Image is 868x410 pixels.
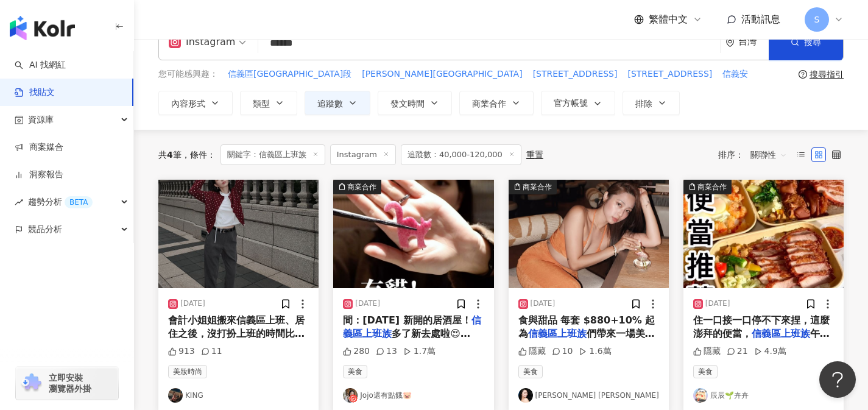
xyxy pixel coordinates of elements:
[554,98,588,108] span: 官方帳號
[722,68,749,81] button: 信義安
[683,180,844,288] img: post-image
[333,180,493,288] div: post-image商業合作
[518,365,543,378] span: 美食
[158,150,182,160] div: 共 筆
[10,16,75,40] img: logo
[171,99,205,108] span: 內容形式
[347,181,376,193] div: 商業合作
[15,141,63,154] a: 商案媒合
[390,99,425,108] span: 發文時間
[518,328,655,353] span: 們帶來一場美味又不失儀式感的
[168,388,183,403] img: KOL Avatar
[227,68,352,81] button: 信義區[GEOGRAPHIC_DATA]段
[532,68,618,81] button: [STREET_ADDRESS]
[635,99,652,108] span: 排除
[509,180,669,288] div: post-image商業合作
[343,328,470,353] span: 多了新去處啦😍 @inar
[168,365,207,378] span: 美妝時尚
[28,188,93,216] span: 趨勢分析
[65,196,93,208] div: BETA
[693,365,718,378] span: 美食
[355,299,380,309] div: [DATE]
[754,345,786,358] div: 4.9萬
[361,68,523,81] button: [PERSON_NAME][GEOGRAPHIC_DATA]
[317,99,343,108] span: 追蹤數
[810,69,844,79] div: 搜尋指引
[15,87,55,99] a: 找貼文
[799,70,807,79] span: question-circle
[49,372,91,394] span: 立即安裝 瀏覽器外掛
[180,299,205,309] div: [DATE]
[16,367,118,400] a: chrome extension立即安裝 瀏覽器外掛
[15,59,66,71] a: searchAI 找網紅
[305,91,370,115] button: 追蹤數
[167,150,173,160] span: 4
[19,373,43,393] img: chrome extension
[623,91,680,115] button: 排除
[343,388,484,403] a: KOL AvatarJojo還有點餓🐷
[752,328,810,339] mark: 信義區上班族
[221,144,325,165] span: 關鍵字：信義區上班族
[158,68,218,80] span: 您可能感興趣：
[343,345,370,358] div: 280
[531,299,556,309] div: [DATE]
[333,180,493,288] img: post-image
[693,328,830,353] span: 午餐第一選擇推薦給你們~
[819,361,856,398] iframe: Help Scout Beacon - Open
[28,106,54,133] span: 資源庫
[518,388,533,403] img: KOL Avatar
[343,365,367,378] span: 美食
[627,68,713,81] button: [STREET_ADDRESS]
[403,345,436,358] div: 1.7萬
[627,68,712,80] span: [STREET_ADDRESS]
[15,198,23,207] span: rise
[528,328,587,339] mark: 信義區上班族
[518,388,659,403] a: KOL Avatar[PERSON_NAME] [PERSON_NAME]
[378,91,452,115] button: 發文時間
[15,169,63,181] a: 洞察報告
[330,144,396,165] span: Instagram
[541,91,615,115] button: 官方帳號
[804,37,821,47] span: 搜尋
[725,38,735,47] span: environment
[168,388,309,403] a: KOL AvatarKING
[343,314,471,326] span: 間：[DATE] 新開的居酒屋！
[28,216,62,243] span: 競品分析
[697,181,727,193] div: 商業合作
[738,37,769,47] div: 台灣
[158,180,319,288] img: post-image
[158,91,233,115] button: 內容形式
[523,181,552,193] div: 商業合作
[579,345,611,358] div: 1.6萬
[459,91,534,115] button: 商業合作
[182,150,216,160] span: 條件 ：
[693,345,721,358] div: 隱藏
[240,91,297,115] button: 類型
[228,68,351,80] span: 信義區[GEOGRAPHIC_DATA]段
[509,180,669,288] img: post-image
[169,32,235,52] div: Instagram
[693,388,834,403] a: KOL Avatar辰辰🌱卉卉
[718,145,794,164] div: 排序：
[693,314,830,339] span: 住一口接一口停不下來捏，這麼澎拜的便當，
[705,299,730,309] div: [DATE]
[201,345,222,358] div: 11
[683,180,844,288] div: post-image商業合作
[518,314,655,339] span: 食與甜品 每套 $880+10% 起 為
[814,13,820,26] span: S
[769,24,843,60] button: 搜尋
[649,13,688,26] span: 繁體中文
[533,68,618,80] span: [STREET_ADDRESS]
[518,345,546,358] div: 隱藏
[526,150,543,160] div: 重置
[343,388,358,403] img: KOL Avatar
[741,13,780,25] span: 活動訊息
[401,144,521,165] span: 追蹤數：40,000-120,000
[693,388,708,403] img: KOL Avatar
[253,99,270,108] span: 類型
[343,314,481,339] mark: 信義區上班族
[362,68,522,80] span: [PERSON_NAME][GEOGRAPHIC_DATA]
[472,99,506,108] span: 商業合作
[376,345,397,358] div: 13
